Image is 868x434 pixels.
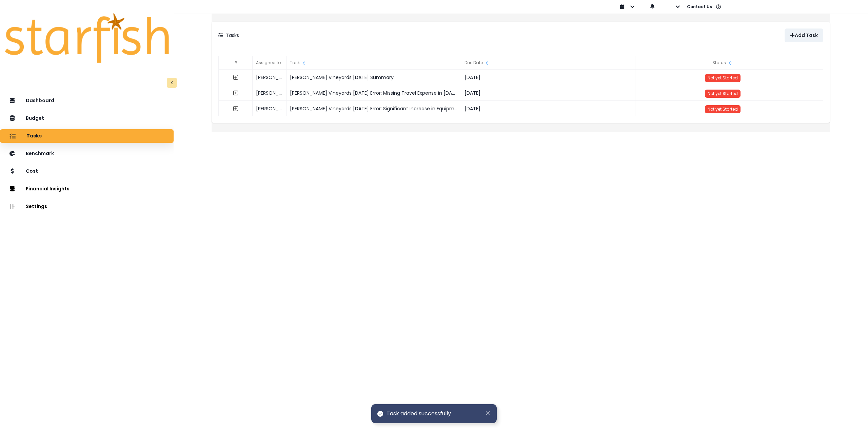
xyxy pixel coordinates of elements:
[253,85,287,101] div: [PERSON_NAME]
[226,32,239,39] p: Tasks
[230,102,242,115] button: expand outline
[301,60,307,66] svg: sort
[635,56,810,70] div: Status
[230,87,242,99] button: expand outline
[461,85,636,101] div: [DATE]
[485,410,491,417] button: Dismiss
[253,101,287,116] div: [PERSON_NAME]
[461,70,636,85] div: [DATE]
[708,91,738,96] span: Not yet Started
[287,101,461,116] div: [PERSON_NAME] Vineyards [DATE] Error: Significant Increase in Equipment Rental
[26,115,44,121] p: Budget
[233,90,238,96] svg: expand outline
[219,56,253,70] div: #
[485,60,490,66] svg: sort
[708,75,738,81] span: Not yet Started
[287,56,461,70] div: Task
[230,71,242,83] button: expand outline
[287,70,461,85] div: [PERSON_NAME] Vineyards [DATE] Summary
[233,106,238,111] svg: expand outline
[26,133,42,139] p: Tasks
[387,410,451,418] span: Task added successfully
[785,29,823,42] button: Add Task
[461,56,636,70] div: Due Date
[253,56,287,70] div: Assigned to
[26,151,54,156] p: Benchmark
[287,85,461,101] div: [PERSON_NAME] Vineyards [DATE] Error: Missing Travel Expense in [DATE]
[253,70,287,85] div: [PERSON_NAME]
[233,75,238,80] svg: expand outline
[708,106,738,112] span: Not yet Started
[26,98,54,103] p: Dashboard
[461,101,636,116] div: [DATE]
[728,60,733,66] svg: sort
[795,33,818,38] p: Add Task
[282,60,288,66] svg: sort
[26,168,38,174] p: Cost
